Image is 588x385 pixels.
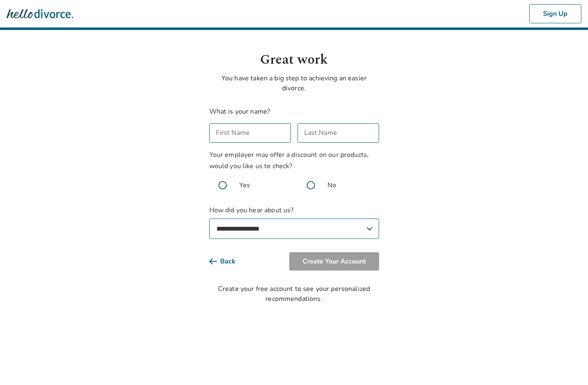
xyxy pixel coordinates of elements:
[209,150,369,171] span: Your employer may offer a discount on our products, would you like us to check?
[209,219,379,239] select: How did you hear about us?
[327,180,336,190] span: No
[209,73,379,93] p: You have taken a big step to achieving an easier divorce.
[209,50,379,70] h1: Great work
[529,4,581,23] button: Sign Up
[7,5,73,22] img: Hello Divorce Logo
[209,107,270,116] label: What is your name?
[209,205,379,239] label: How did you hear about us?
[289,252,379,271] button: Create Your Account
[546,345,588,385] iframe: Chat Widget
[209,252,249,271] button: Back
[209,284,379,304] div: Create your free account to see your personalized recommendations.
[239,180,250,190] span: Yes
